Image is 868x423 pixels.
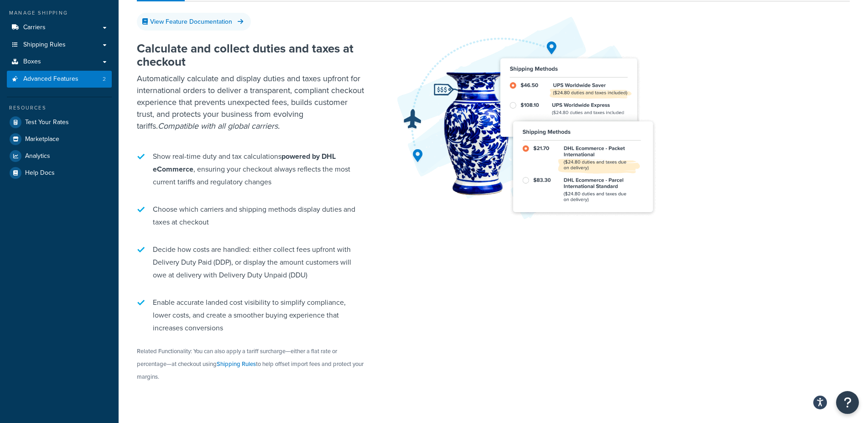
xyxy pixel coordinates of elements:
li: Advanced Features [7,71,112,88]
a: Test Your Rates [7,114,112,131]
span: Boxes [23,58,41,66]
span: Carriers [23,24,46,31]
div: Resources [7,104,112,112]
a: Shipping Rules [7,37,112,53]
a: Carriers [7,19,112,36]
a: Shipping Rules [217,360,256,368]
li: Enable accurate landed cost visibility to simplify compliance, lower costs, and create a smoother... [137,292,365,339]
span: Help Docs [25,169,55,177]
a: Advanced Features2 [7,71,112,88]
p: Automatically calculate and display duties and taxes upfront for international orders to deliver ... [137,73,365,132]
a: Marketplace [7,131,112,147]
span: 2 [103,75,106,83]
li: Show real-time duty and tax calculations , ensuring your checkout always reflects the most curren... [137,146,365,193]
i: Compatible with all global carriers. [158,120,280,132]
span: Advanced Features [23,75,78,83]
button: Open Resource Center [836,391,859,414]
div: Manage Shipping [7,9,112,17]
h2: Calculate and collect duties and taxes at checkout [137,42,365,68]
span: Test Your Rates [25,119,69,126]
span: Marketplace [25,136,59,143]
li: Choose which carriers and shipping methods display duties and taxes at checkout [137,198,365,233]
a: Analytics [7,148,112,164]
a: Boxes [7,53,112,70]
img: Duties & Taxes [392,15,666,220]
a: Help Docs [7,165,112,181]
li: Decide how costs are handled: either collect fees upfront with Delivery Duty Paid (DDP), or displ... [137,239,365,286]
small: Related Functionality: You can also apply a tariff surcharge—either a flat rate or percentage—at ... [137,347,364,381]
span: Shipping Rules [23,41,66,49]
a: View Feature Documentation [137,13,251,31]
span: Analytics [25,152,50,160]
